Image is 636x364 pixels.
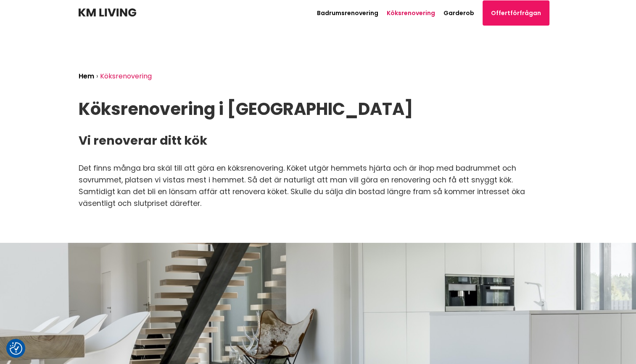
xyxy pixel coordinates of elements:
[79,71,94,81] a: Hem
[443,9,474,17] a: Garderob
[317,9,378,17] a: Badrumsrenovering
[79,132,558,149] h2: Vi renoverar ditt kök
[96,73,100,80] li: ›
[100,73,154,80] li: Köksrenovering
[79,8,136,17] img: KM Living
[10,342,22,355] button: Samtyckesinställningar
[10,342,22,355] img: Revisit consent button
[79,100,558,119] h1: Köksrenovering i [GEOGRAPHIC_DATA]
[387,9,435,17] a: Köksrenovering
[79,162,558,209] p: Det finns många bra skäl till att göra en köksrenovering. Köket utgör hemmets hjärta och är ihop ...
[483,0,549,26] a: Offertförfrågan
